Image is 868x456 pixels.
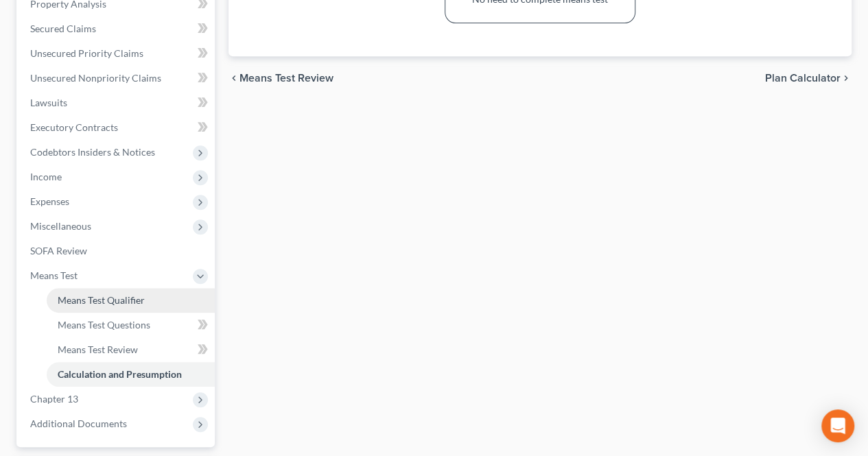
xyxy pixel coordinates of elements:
span: Miscellaneous [30,220,91,232]
a: SOFA Review [19,239,215,263]
button: chevron_left Means Test Review [228,73,333,84]
button: Plan Calculator chevron_right [765,73,852,84]
i: chevron_left [228,73,239,84]
span: Executory Contracts [30,121,118,133]
span: Means Test Review [58,344,138,355]
a: Calculation and Presumption [47,362,215,387]
a: Unsecured Priority Claims [19,41,215,66]
a: Means Test Questions [47,313,215,337]
span: Expenses [30,195,69,207]
div: Open Intercom Messenger [821,409,854,442]
a: Means Test Review [47,337,215,362]
a: Means Test Qualifier [47,288,215,313]
i: chevron_right [841,73,852,84]
a: Lawsuits [19,91,215,115]
a: Secured Claims [19,16,215,41]
span: Plan Calculator [765,73,841,84]
span: Means Test Questions [58,319,150,331]
span: Means Test Review [239,73,333,84]
span: Income [30,171,62,182]
span: Codebtors Insiders & Notices [30,146,155,158]
span: Lawsuits [30,97,67,108]
span: Means Test [30,269,78,281]
a: Executory Contracts [19,115,215,140]
span: Secured Claims [30,23,96,34]
span: Chapter 13 [30,393,78,405]
span: Unsecured Priority Claims [30,47,143,59]
span: Means Test Qualifier [58,294,145,306]
span: Calculation and Presumption [58,368,182,380]
span: Additional Documents [30,418,127,429]
span: SOFA Review [30,245,87,256]
a: Unsecured Nonpriority Claims [19,66,215,91]
span: Unsecured Nonpriority Claims [30,72,161,84]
